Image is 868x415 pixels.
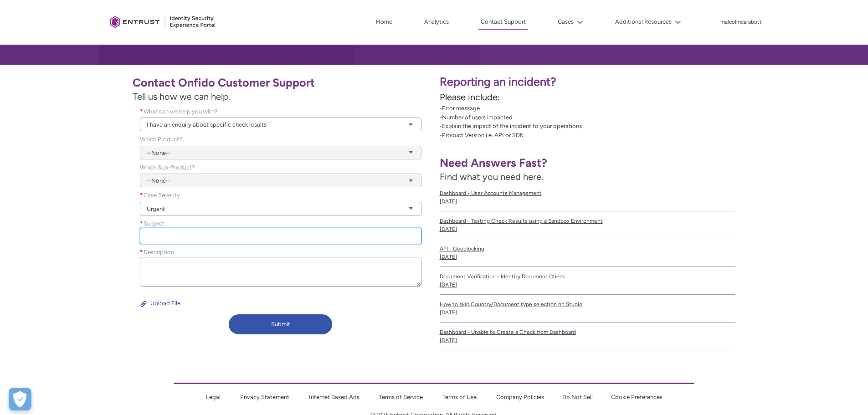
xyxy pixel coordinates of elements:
p: Please include: [440,90,863,104]
span: Description [144,249,174,256]
lightning-formatted-date-time: [DATE] [440,282,457,288]
a: Document Verification - Identity Document Check[DATE] [440,267,736,295]
span: Document Verification - Identity Document Check [440,272,736,281]
lightning-formatted-date-time: [DATE] [440,309,457,316]
a: Internet Based Ads [309,394,360,400]
a: Company Policies [496,394,544,400]
h1: Contact Onfido Customer Support [133,76,429,90]
p: Reporting an incident? [440,73,863,91]
button: Open Preferences [9,388,31,410]
a: Terms of Use [442,394,477,400]
button: User Profile malcolmcarabott [720,17,762,26]
div: Cookie Preferences [9,388,31,410]
a: Privacy Statement [240,394,289,400]
span: required [140,191,144,200]
p: -Error message -Number of users impacted -Explain the impact of the incident to your operations -... [440,104,863,139]
span: API - Geoblocking [440,245,736,253]
span: Which Sub-Product? [140,164,195,171]
a: Terms of Service [379,394,423,400]
lightning-formatted-date-time: [DATE] [440,198,457,205]
span: Case Severity [144,192,180,199]
button: Upload File [140,296,181,311]
span: Dashboard - User Accounts Management [440,189,736,197]
h1: Need Answers Fast? [440,156,736,170]
lightning-formatted-date-time: [DATE] [440,337,457,343]
a: I have an enquiry about specific check results [140,118,421,131]
a: Cookie Preferences [611,394,663,400]
span: Tell us how we can help. [133,90,429,103]
a: Home [374,15,395,29]
button: Submit [229,314,332,334]
a: How to skip Country/Document type selection on Studio[DATE] [440,295,736,323]
lightning-formatted-date-time: [DATE] [440,226,457,232]
a: Dashboard - Unable to Create a Check from Dashboard[DATE] [440,323,736,350]
a: Dashboard - Testing Check Results using a Sandbox Environment[DATE] [440,211,736,239]
button: Cases [555,15,586,29]
span: required [140,248,144,257]
span: Dashboard - Testing Check Results using a Sandbox Environment [440,217,736,225]
a: Analytics, opens in new tab [422,15,451,29]
a: Urgent [140,202,421,215]
span: required [140,107,144,116]
a: Do Not Sell [562,394,593,400]
span: Which Product? [140,136,182,143]
a: Contact Support [478,15,528,30]
textarea: required [140,257,421,287]
iframe: Qualified Messenger [706,204,868,415]
span: Subject [144,220,164,227]
input: required [140,228,421,244]
a: API - Geoblocking[DATE] [440,239,736,267]
button: Additional Resources [613,15,683,29]
span: Dashboard - Unable to Create a Check from Dashboard [440,328,736,336]
a: Legal [206,394,221,400]
span: How to skip Country/Document type selection on Studio [440,300,736,308]
span: required [140,219,144,228]
lightning-formatted-date-time: [DATE] [440,254,457,260]
span: Find what you need here. [440,171,543,182]
span: What can we help you with? [144,108,218,115]
a: Dashboard - User Accounts Management[DATE] [440,184,736,211]
p: malcolmcarabott [720,19,762,26]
